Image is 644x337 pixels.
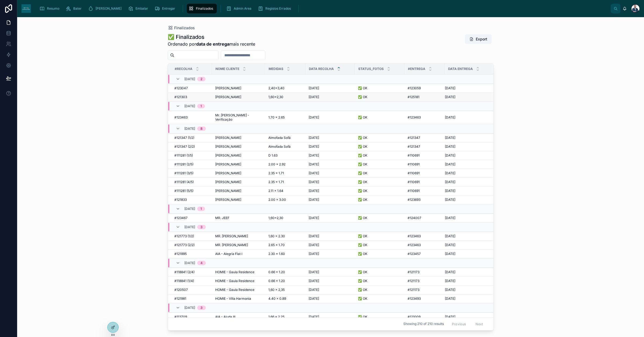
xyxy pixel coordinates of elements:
span: [DATE] [309,115,319,120]
a: [DATE] [309,136,352,140]
span: ✅ OK [358,162,367,166]
span: 4.40 x 0.89 [268,297,286,301]
span: #121773 (1/2) [174,234,194,238]
span: [DATE] [445,252,455,256]
a: #123047 [174,86,209,90]
span: ✅ OK [358,136,367,140]
span: [DATE] [445,153,455,158]
a: 1,60×2,30 [268,216,302,220]
span: #123463 [408,115,421,120]
a: HOMIE - Gaula Residence [215,270,262,274]
a: #121347 (2/2) [174,145,209,149]
a: Almofada Sofá [268,136,302,140]
a: #121173 [408,288,441,292]
span: [DATE] [309,252,319,256]
span: 2.35 x 1.71 [268,171,284,175]
span: #111281 (1/5) [174,153,193,158]
a: Resumo [38,4,63,13]
span: [PERSON_NAME] [215,145,241,149]
a: [DATE] [445,279,489,283]
a: 2,40×3,40 [268,86,302,90]
span: [DATE] [309,297,319,301]
a: [DATE] [309,115,352,120]
span: #113709 [174,315,187,319]
a: [DATE] [309,180,352,184]
a: [DATE] [445,216,489,220]
a: [DATE] [309,279,352,283]
span: [DATE] [445,95,455,99]
span: MR. JEEF [215,216,229,220]
a: [PERSON_NAME] [86,4,125,13]
a: [PERSON_NAME] [215,198,262,202]
a: #118841 (2/4) [174,270,209,274]
a: [DATE] [309,288,352,292]
a: HOMIE - Gaula Residence [215,279,262,283]
div: scrollable content [35,3,611,14]
a: AIA - Ajuda III [215,315,262,319]
a: [PERSON_NAME] [215,136,262,140]
button: Export [465,34,492,44]
span: [DATE] [184,207,195,211]
a: Registos Errados [256,4,295,13]
a: ✅ OK [358,297,401,301]
span: #121995 [174,252,187,256]
span: [DATE] [445,270,455,274]
a: [DATE] [445,234,489,238]
span: Resumo [47,6,59,11]
a: [DATE] [445,288,489,292]
span: HOMIE - Gaula Residence [215,288,254,292]
a: [DATE] [309,95,352,99]
span: [DATE] [309,270,319,274]
span: #118841 (2/4) [174,270,195,274]
span: [DATE] [309,189,319,193]
span: [DATE] [445,180,455,184]
a: ✅ OK [358,252,401,256]
a: 2.35 x 1.71 [268,171,302,175]
a: #123493 [408,297,441,301]
a: [DATE] [309,216,352,220]
span: #110691 [408,162,420,166]
span: [DATE] [184,77,195,81]
a: #123693 [408,198,441,202]
span: Bater [73,6,82,11]
a: [DATE] [445,115,489,120]
span: ✅ OK [358,95,367,99]
a: [DATE] [445,198,489,202]
span: [PERSON_NAME] [96,6,122,11]
span: #123457 [408,252,421,256]
span: Finalizados [174,25,195,31]
a: #121173 [408,279,441,283]
span: HOMIE - Villa Harmonia [215,297,251,301]
span: #124007 [408,216,421,220]
a: 1.66 x 2.25 [268,315,302,319]
a: [DATE] [445,252,489,256]
a: Mr. [PERSON_NAME] - Verificação [215,113,262,122]
span: [PERSON_NAME] [215,189,241,193]
a: [DATE] [309,252,352,256]
a: ✅ OK [358,95,401,99]
span: Entregar [162,6,175,11]
span: ✅ OK [358,270,367,274]
span: [DATE] [184,104,195,108]
span: [DATE] [309,180,319,184]
a: [DATE] [309,297,352,301]
a: #111281 (1/5) [174,153,209,158]
a: [DATE] [445,243,489,247]
span: HOMIE - Gaula Residence [215,279,254,283]
span: #123467 [174,216,188,220]
span: 1.70 x 2.65 [268,115,285,120]
a: #110691 [408,189,441,193]
span: Admin Area [234,6,251,11]
span: AIA - Alegria Flat I [215,252,242,256]
span: #121347 (2/2) [174,145,195,149]
span: [DATE] [309,279,319,283]
span: ✅ OK [358,252,367,256]
a: #121347 [408,145,441,149]
span: #120507 [174,288,188,292]
span: #111281 (4/5) [174,180,194,184]
a: HOMIE - Gaula Residence [215,288,262,292]
a: 4.40 x 0.89 [268,297,302,301]
span: [DATE] [184,261,195,265]
a: 2.35 x 1.71 [268,180,302,184]
span: #121347 (1/2) [174,136,194,140]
